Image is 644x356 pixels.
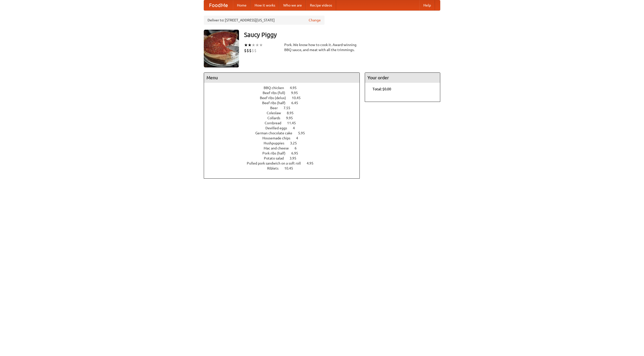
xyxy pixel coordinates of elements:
a: Pulled pork sandwich on a soft roll 4.95 [247,161,323,165]
li: ★ [244,42,248,48]
a: Recipe videos [306,0,336,10]
span: 4 [296,136,303,140]
a: How it works [251,0,279,10]
b: Total: $0.00 [373,87,391,91]
a: Devilled eggs 4 [265,126,304,130]
a: Home [233,0,251,10]
div: Deliver to: [STREET_ADDRESS][US_STATE] [204,16,325,25]
span: 7.55 [284,106,295,110]
span: 4.95 [307,161,318,165]
img: angular.jpg [204,30,239,67]
a: Beef ribs (delux) 10.45 [260,96,310,100]
a: Riblets 10.45 [267,166,302,170]
span: Devilled eggs [265,126,292,130]
a: BBQ chicken 4.95 [264,86,306,90]
span: Pork ribs (half) [262,151,291,155]
div: Pork. We know how to cook it. Award-winning BBQ sauce, and meat with all the trimmings. [284,42,360,52]
span: 3.95 [290,156,301,160]
span: Beer [270,106,283,110]
span: 11.45 [287,121,301,125]
span: Housemade chips [262,136,295,140]
span: 9.95 [291,91,303,95]
li: ★ [255,42,259,48]
span: Cornbread [265,121,286,125]
li: $ [252,48,254,53]
span: 8.95 [287,111,299,115]
span: 9.95 [286,116,298,120]
a: Change [309,18,321,23]
a: Help [419,0,435,10]
li: $ [249,48,252,53]
span: Riblets [267,166,284,170]
a: Mac and cheese 6 [264,146,306,150]
a: Potato salad 3.95 [264,156,306,160]
a: Coleslaw 8.95 [267,111,303,115]
a: Collards 9.95 [267,116,302,120]
span: 5.95 [298,131,310,135]
span: 10.45 [284,166,298,170]
span: Coleslaw [267,111,286,115]
a: Beef ribs (full) 9.95 [263,91,307,95]
span: 4 [293,126,300,130]
span: Hushpuppies [264,141,289,145]
li: $ [247,48,249,53]
span: 6.45 [291,101,303,105]
a: German chocolate cake 5.95 [255,131,314,135]
span: 6 [295,146,302,150]
span: Pulled pork sandwich on a soft roll [247,161,306,165]
span: German chocolate cake [255,131,297,135]
span: Mac and cheese [264,146,294,150]
li: ★ [248,42,252,48]
a: Cornbread 11.45 [265,121,305,125]
h4: Menu [204,73,359,83]
a: Housemade chips 4 [262,136,307,140]
li: ★ [259,42,263,48]
h3: Saucy Piggy [244,30,440,40]
h4: Your order [365,73,440,83]
span: 10.45 [292,96,306,100]
span: Beef ribs (half) [262,101,291,105]
li: $ [254,48,257,53]
a: Hushpuppies 3.25 [264,141,306,145]
span: 4.95 [290,86,302,90]
span: Potato salad [264,156,289,160]
span: BBQ chicken [264,86,289,90]
span: 6.95 [291,151,303,155]
span: Beef ribs (full) [263,91,290,95]
a: Who we are [279,0,306,10]
a: Beef ribs (half) 6.45 [262,101,307,105]
a: FoodMe [204,0,233,10]
a: Pork ribs (half) 6.95 [262,151,307,155]
a: Beer 7.55 [270,106,300,110]
li: $ [244,48,247,53]
span: Beef ribs (delux) [260,96,291,100]
span: 3.25 [290,141,302,145]
li: ★ [252,42,255,48]
span: Collards [267,116,285,120]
